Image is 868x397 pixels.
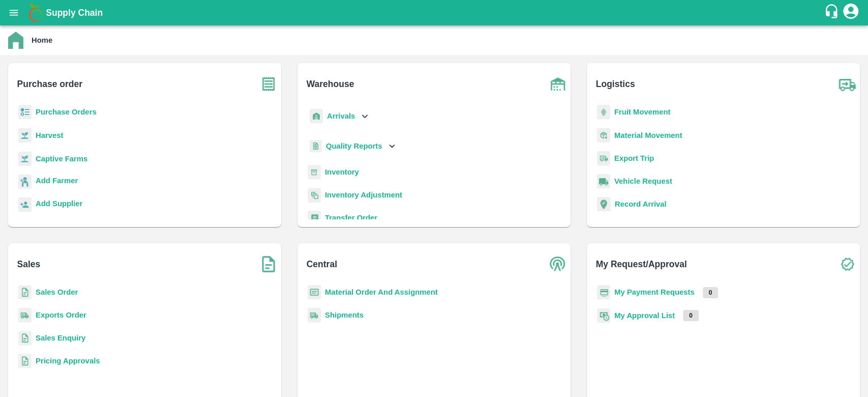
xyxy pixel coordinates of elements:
[256,251,281,277] img: soSales
[25,3,46,23] img: logo
[615,200,667,208] a: Record Arrival
[703,287,719,298] p: 0
[36,198,82,212] a: Add Supplier
[545,251,571,277] img: central
[308,211,321,225] img: whTransfer
[36,108,97,116] a: Purchase Orders
[308,105,371,128] div: Arrivals
[614,311,675,320] a: My Approval List
[597,308,610,323] img: approval
[46,8,103,18] b: Supply Chain
[597,174,610,189] img: vehicle
[8,32,23,49] img: home
[17,257,41,271] b: Sales
[596,257,687,271] b: My Request/Approval
[2,1,25,24] button: open drawer
[32,36,52,44] b: Home
[307,257,337,271] b: Central
[17,77,82,91] b: Purchase order
[36,334,85,342] a: Sales Enquiry
[18,354,32,368] img: sales
[36,311,86,319] a: Exports Order
[310,109,323,124] img: whArrival
[683,310,699,321] p: 0
[308,308,321,323] img: shipments
[545,71,571,97] img: warehouse
[18,175,32,189] img: farmer
[325,288,438,296] a: Material Order And Assignment
[597,197,611,211] img: recordArrival
[18,128,32,143] img: harvest
[36,155,87,163] a: Captive Farms
[834,71,860,97] img: truck
[18,105,32,120] img: reciept
[18,151,32,166] img: harvest
[308,136,398,157] div: Quality Reports
[327,112,355,120] b: Arrivals
[614,154,654,162] a: Export Trip
[596,77,635,91] b: Logistics
[842,2,860,23] div: account of current user
[614,288,695,296] a: My Payment Requests
[614,177,672,185] a: Vehicle Request
[614,108,671,116] a: Fruit Movement
[18,331,32,346] img: sales
[256,71,281,97] img: purchase
[597,151,610,166] img: delivery
[310,140,322,153] img: qualityReport
[36,357,100,365] a: Pricing Approvals
[325,311,364,319] a: Shipments
[18,308,32,323] img: shipments
[824,4,842,22] div: customer-support
[308,188,321,203] img: inventory
[325,191,402,199] a: Inventory Adjustment
[308,285,321,300] img: centralMaterial
[325,214,377,222] a: Transfer Order
[308,165,321,180] img: whInventory
[36,175,78,189] a: Add Farmer
[597,128,610,143] img: material
[325,168,359,176] a: Inventory
[307,77,354,91] b: Warehouse
[18,197,32,212] img: supplier
[18,285,32,300] img: sales
[36,288,78,296] a: Sales Order
[597,105,610,120] img: fruit
[834,251,860,277] img: check
[36,177,78,185] b: Add Farmer
[597,285,610,300] img: payment
[614,131,682,139] a: Material Movement
[36,131,63,139] a: Harvest
[46,6,824,20] a: Supply Chain
[326,142,382,150] b: Quality Reports
[36,200,82,208] b: Add Supplier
